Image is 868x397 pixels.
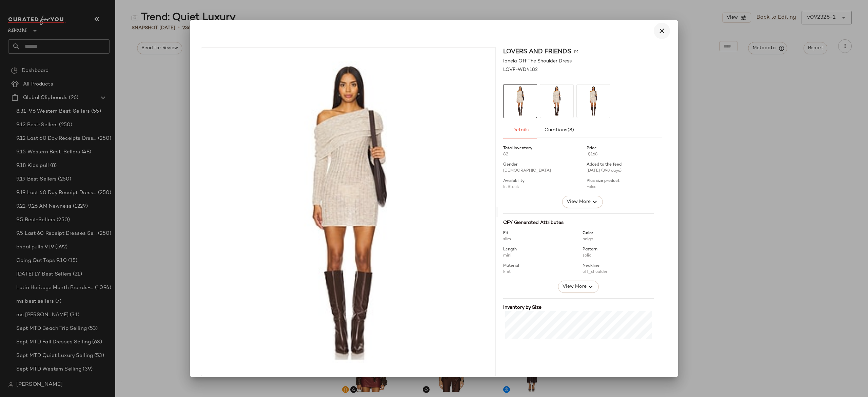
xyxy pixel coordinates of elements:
[574,50,578,54] img: svg%3e
[577,84,610,118] img: LOVF-WD4182_V1.jpg
[566,198,591,206] span: View More
[503,47,571,56] span: Lovers and Friends
[503,304,654,311] div: Inventory by Size
[540,84,573,118] img: LOVF-WD4182_V1.jpg
[512,128,528,133] span: Details
[503,66,538,73] span: LOVF-WD4182
[567,128,574,133] span: (8)
[544,128,574,133] span: Curations
[503,219,654,226] div: CFY Generated Attributes
[558,281,599,293] button: View More
[562,283,587,291] span: View More
[562,196,603,208] button: View More
[503,58,572,65] span: Ionela Off The Shoulder Dress
[504,84,537,118] img: LOVF-WD4182_V1.jpg
[201,48,495,376] img: LOVF-WD4182_V1.jpg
